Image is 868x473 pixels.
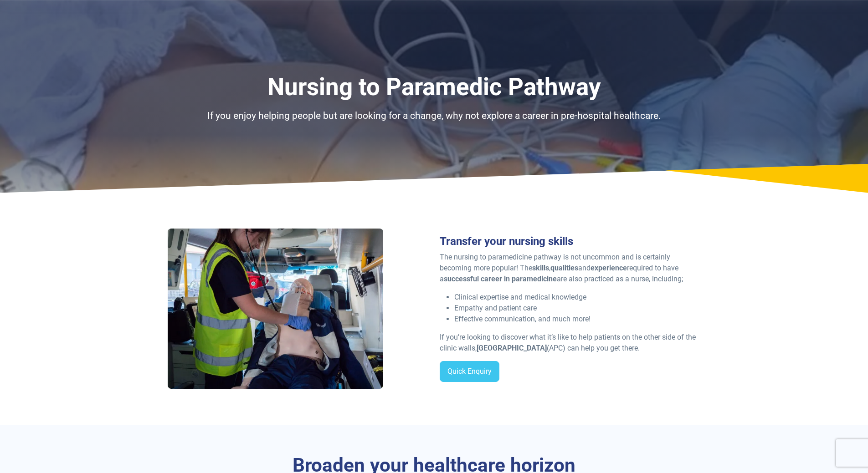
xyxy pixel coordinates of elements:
[440,332,701,354] p: If you’re looking to discover what it’s like to help patients on the other side of the clinic wal...
[591,264,627,272] strong: experience
[168,109,701,123] p: If you enjoy helping people but are looking for a change, why not explore a career in pre-hospita...
[532,264,549,272] strong: skills
[454,314,701,325] li: Effective communication, and much more!
[444,275,502,283] strong: successful career
[454,303,701,314] li: Empathy and patient care
[168,73,701,102] h1: Nursing to Paramedic Pathway
[550,264,578,272] strong: qualities
[454,292,701,303] li: Clinical expertise and medical knowledge
[440,252,701,285] p: The nursing to paramedicine pathway is not uncommon and is certainly becoming more popular! The ,...
[440,361,499,382] a: Quick Enquiry
[440,235,701,248] h3: Transfer your nursing skills
[477,344,547,352] strong: [GEOGRAPHIC_DATA]
[504,275,557,283] strong: in paramedicine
